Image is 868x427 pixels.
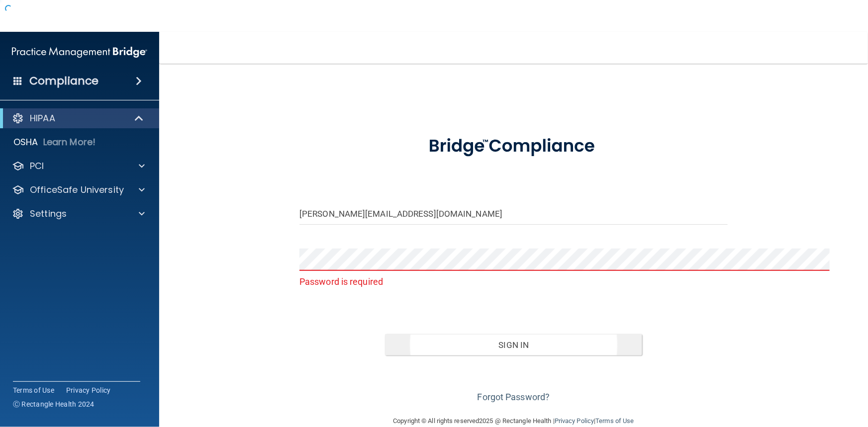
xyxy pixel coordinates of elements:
p: OfficeSafe University [30,184,124,196]
a: Settings [12,208,145,220]
a: Privacy Policy [555,417,594,425]
h4: Compliance [29,74,98,88]
p: HIPAA [30,112,55,124]
p: Settings [30,208,67,220]
p: Password is required [299,273,728,290]
img: bridge_compliance_login_screen.278c3ca4.svg [410,123,617,170]
p: Learn More! [43,136,96,148]
button: Sign In [385,334,642,356]
p: OSHA [13,136,38,148]
span: Ⓒ Rectangle Health 2024 [13,399,95,409]
a: PCI [12,160,145,172]
input: Email [299,202,728,225]
p: PCI [30,160,44,172]
a: HIPAA [12,112,144,124]
img: PMB logo [12,42,147,62]
a: Privacy Policy [66,385,111,395]
a: Forgot Password? [478,392,550,402]
a: Terms of Use [13,385,54,395]
a: OfficeSafe University [12,184,145,196]
a: Terms of Use [595,417,634,425]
